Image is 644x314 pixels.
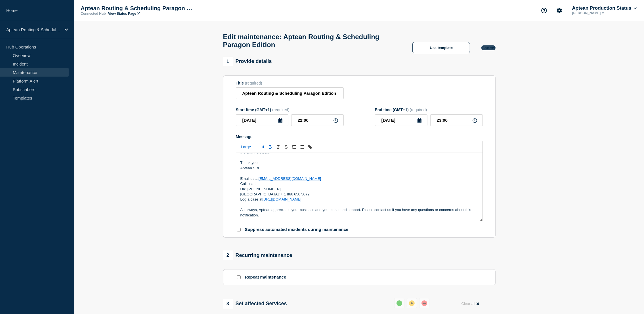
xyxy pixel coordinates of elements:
[263,197,301,201] a: [URL][DOMAIN_NAME]
[223,57,233,66] span: 1
[223,250,292,260] div: Recurring maintenance
[81,12,106,16] p: Connected Hub
[240,181,478,186] p: Call us at:
[397,300,402,306] div: up
[458,298,483,309] button: Clear all
[238,144,266,150] span: Font size
[236,114,288,126] input: YYYY-MM-DD
[245,275,286,280] p: Repeat maintenance
[419,298,429,308] button: down
[240,197,478,202] p: Log a case at
[430,114,483,126] input: HH:MM
[274,144,282,150] button: Toggle italic text
[236,81,344,85] div: Title
[223,57,272,66] div: Provide details
[240,166,478,171] p: Aptean SRE
[240,160,478,165] p: Thank you,
[236,134,483,139] div: Message
[409,300,415,306] div: affected
[571,11,630,15] p: [PERSON_NAME] M
[223,299,287,309] div: Set affected Services
[108,12,140,16] a: View Status Page
[272,108,290,112] span: (required)
[240,207,478,218] p: As always, Aptean appreciates your business and your continued support. Please contact us if you ...
[291,114,344,126] input: HH:MM
[394,298,404,308] button: up
[421,300,427,306] div: down
[259,176,321,181] a: [EMAIL_ADDRESS][DOMAIN_NAME]
[240,176,478,181] p: Email us at
[236,108,344,112] div: Start time (GMT+1)
[410,108,427,112] span: (required)
[245,227,349,232] p: Suppress automated incidents during maintenance
[306,144,314,150] button: Toggle link
[553,5,565,16] button: Account settings
[245,81,262,85] span: (required)
[240,192,478,197] p: [GEOGRAPHIC_DATA]: + 1 866 650 5072
[290,144,298,150] button: Toggle ordered list
[412,42,470,53] button: Use template
[538,5,550,16] button: Support
[375,114,427,126] input: YYYY-MM-DD
[236,87,344,99] input: Title
[237,275,241,279] input: Repeat maintenance
[223,250,233,260] span: 2
[223,299,233,309] span: 3
[240,187,478,192] p: UK: [PHONE_NUMBER]
[481,45,495,50] button: Cancel
[298,144,306,150] button: Toggle bulleted list
[407,298,417,308] button: affected
[223,33,401,49] h1: Edit maintenance: Aptean Routing & Scheduling Paragon Edition
[571,5,638,11] button: Aptean Production Status
[81,5,194,12] p: Aptean Routing & Scheduling Paragon Edition
[282,144,290,150] button: Toggle strikethrough text
[6,27,61,32] p: Aptean Routing & Scheduling Paragon Edition
[266,144,274,150] button: Toggle bold text
[236,153,483,221] div: Message
[237,228,241,231] input: Suppress automated incidents during maintenance
[375,108,483,112] div: End time (GMT+1)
